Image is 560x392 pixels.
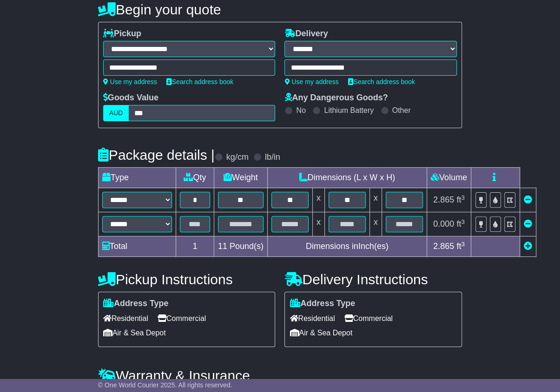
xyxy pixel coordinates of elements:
td: Dimensions (L x W x H) [267,168,427,188]
span: 2.865 [433,242,454,251]
td: Pound(s) [214,236,267,257]
a: Use my address [103,78,157,85]
label: Lithium Battery [324,106,374,115]
a: Remove this item [524,219,532,229]
td: x [312,188,324,212]
label: AUD [103,105,129,121]
td: Total [98,236,176,257]
label: Goods Value [103,93,158,103]
sup: 3 [461,218,465,225]
sup: 3 [461,194,465,201]
label: Other [392,106,411,115]
h4: Delivery Instructions [284,272,462,287]
span: Air & Sea Depot [103,326,166,340]
td: x [369,188,382,212]
a: Use my address [284,78,338,85]
span: Commercial [344,311,393,326]
span: 2.865 [433,195,454,204]
h4: Package details | [98,147,215,163]
td: x [312,212,324,236]
span: ft [456,195,465,204]
a: Remove this item [524,195,532,204]
label: lb/in [265,152,280,163]
span: © One World Courier 2025. All rights reserved. [98,381,232,389]
label: Address Type [103,299,169,309]
sup: 3 [461,241,465,248]
span: Air & Sea Depot [290,326,352,340]
td: 1 [176,236,214,257]
td: x [369,212,382,236]
label: Delivery [284,29,328,39]
h4: Begin your quote [98,2,462,17]
label: No [296,106,305,115]
td: Type [98,168,176,188]
span: Residential [103,311,148,326]
a: Search address book [166,78,233,85]
h4: Warranty & Insurance [98,368,462,383]
td: Volume [427,168,471,188]
label: kg/cm [226,152,249,163]
span: 11 [218,242,227,251]
a: Add new item [524,242,532,251]
td: Dimensions in Inch(es) [267,236,427,257]
a: Search address book [348,78,415,85]
span: 0.000 [433,219,454,229]
td: Qty [176,168,214,188]
span: Residential [290,311,335,326]
span: ft [456,242,465,251]
label: Pickup [103,29,141,39]
td: Weight [214,168,267,188]
label: Address Type [290,299,355,309]
label: Any Dangerous Goods? [284,93,388,103]
h4: Pickup Instructions [98,272,276,287]
span: ft [456,219,465,229]
span: Commercial [158,311,206,326]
